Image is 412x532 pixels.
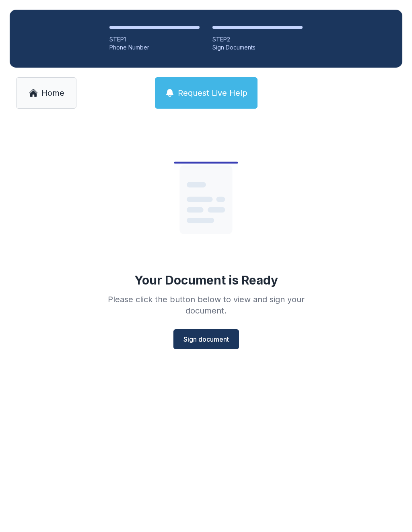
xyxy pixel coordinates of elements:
[109,43,200,52] div: Phone Number
[41,87,64,99] span: Home
[109,35,200,43] div: STEP 1
[134,273,278,287] div: Your Document is Ready
[212,43,303,52] div: Sign Documents
[90,294,322,316] div: Please click the button below to view and sign your document.
[178,87,247,99] span: Request Live Help
[183,334,229,344] span: Sign document
[212,35,303,43] div: STEP 2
